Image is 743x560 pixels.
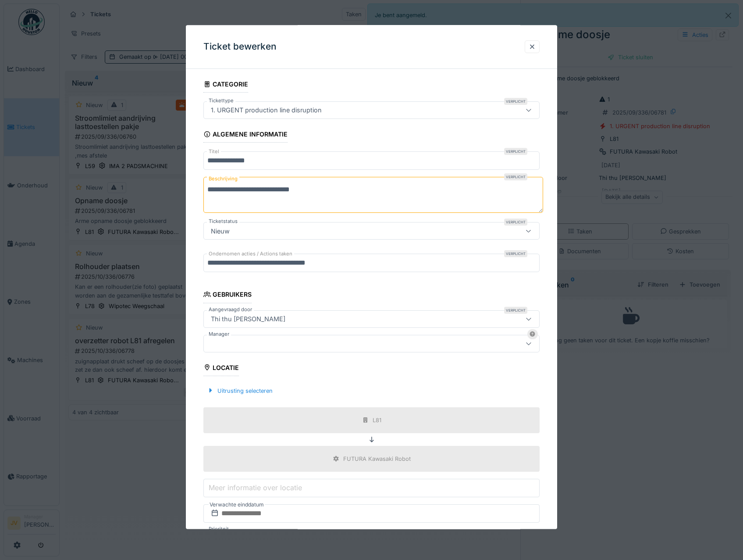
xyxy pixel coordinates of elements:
[207,330,231,338] label: Manager
[207,525,231,533] label: Prioriteit
[203,78,249,93] div: Categorie
[203,385,276,397] div: Uitrusting selecteren
[203,41,277,52] h3: Ticket bewerken
[207,251,294,258] label: Ondernomen acties / Actions taken
[207,314,289,324] div: Thi thu [PERSON_NAME]
[504,307,527,314] div: Verplicht
[207,483,304,493] label: Meer informatie over locatie
[373,416,381,424] div: L81
[207,218,239,226] label: Ticketstatus
[504,251,527,258] div: Verplicht
[203,361,239,376] div: Locatie
[504,219,527,226] div: Verplicht
[207,306,254,313] label: Aangevraagd door
[209,500,265,510] label: Verwachte einddatum
[207,97,235,105] label: Tickettype
[343,455,411,463] div: FUTURA Kawasaki Robot
[207,148,221,156] label: Titel
[504,98,527,105] div: Verplicht
[504,174,527,181] div: Verplicht
[207,226,233,236] div: Nieuw
[207,106,325,115] div: 1. URGENT production line disruption
[504,148,527,155] div: Verplicht
[207,174,239,185] label: Beschrijving
[203,288,252,303] div: Gebruikers
[203,128,288,143] div: Algemene informatie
